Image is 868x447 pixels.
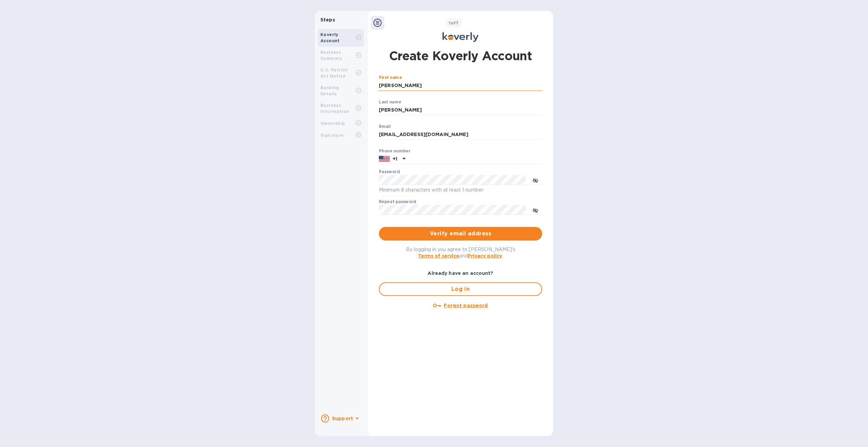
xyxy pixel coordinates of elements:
[379,186,542,194] p: Minimum 8 characters with at least 1 number
[379,76,402,80] label: First name
[384,230,537,238] span: Verify email address
[320,32,340,43] b: Koverly Account
[320,50,342,61] b: Business Summary
[379,155,390,163] img: US
[379,125,391,129] label: Email
[379,200,416,204] label: Repeat password
[320,67,348,79] b: U.S. Patriot Act Notice
[332,416,353,421] b: Support
[379,130,542,140] input: Email
[393,155,397,162] p: +1
[449,20,459,26] b: of 7
[379,105,542,115] input: Enter your last name
[385,285,536,293] span: Log in
[444,303,488,308] u: Forgot password
[379,149,410,153] label: Phone number
[379,282,542,296] button: Log in
[468,253,502,259] a: Privacy policy
[389,47,532,64] h1: Create Koverly Account
[428,270,493,276] b: Already have an account?
[320,133,344,138] b: Signature
[379,81,542,91] input: Enter your first name
[449,20,450,26] span: 1
[529,203,542,217] button: toggle password visibility
[418,253,459,259] a: Terms of service
[379,100,401,104] label: Last name
[320,17,335,22] b: Steps
[320,103,349,114] b: Business Information
[320,85,339,96] b: Banking Details
[320,121,345,126] b: Ownership
[406,247,515,259] span: By logging in you agree to [PERSON_NAME]'s and .
[529,173,542,187] button: toggle password visibility
[379,170,400,174] label: Password
[379,227,542,241] button: Verify email address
